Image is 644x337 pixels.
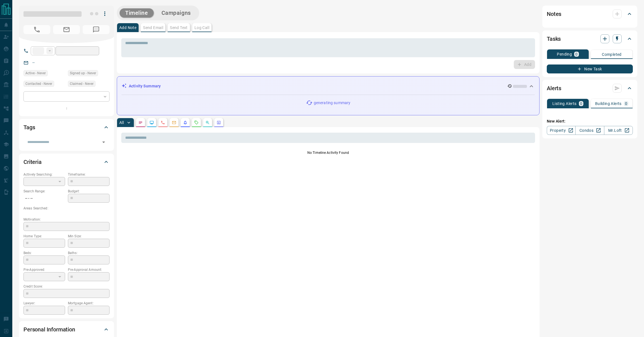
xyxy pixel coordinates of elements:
[604,126,633,135] a: Mr.Loft
[23,121,110,134] div: Tags
[575,52,578,56] p: 0
[23,157,42,166] h2: Criteria
[119,121,124,125] p: All
[68,234,110,239] p: Min Size:
[23,172,65,177] p: Actively Searching:
[547,34,561,43] h2: Tasks
[83,25,110,34] span: No Number
[217,120,221,125] svg: Agent Actions
[547,64,633,73] button: New Task
[595,102,622,106] p: Building Alerts
[23,206,110,211] p: Areas Searched:
[68,172,110,177] p: Timeframe:
[183,120,187,125] svg: Listing Alerts
[122,81,535,91] div: Activity Summary
[23,234,65,239] p: Home Type:
[120,8,154,18] button: Timeline
[23,325,75,334] h2: Personal Information
[547,118,633,124] p: New Alert:
[161,120,165,125] svg: Calls
[129,83,161,89] p: Activity Summary
[23,301,65,306] p: Lawyer:
[23,217,110,222] p: Motivation:
[205,120,210,125] svg: Opportunities
[149,120,154,125] svg: Lead Browsing Activity
[119,26,136,30] p: Add Note
[70,81,94,87] span: Claimed - Never
[23,189,65,194] p: Search Range:
[23,155,110,169] div: Criteria
[172,120,176,125] svg: Emails
[23,267,65,272] p: Pre-Approved:
[53,25,80,34] span: No Email
[23,284,110,289] p: Credit Score:
[68,301,110,306] p: Mortgage Agent:
[575,126,604,135] a: Condos
[25,81,52,87] span: Contacted - Never
[32,60,35,65] a: --
[70,70,96,76] span: Signed up - Never
[625,102,627,106] p: 0
[25,70,46,76] span: Active - Never
[156,8,196,18] button: Campaigns
[602,52,622,56] p: Completed
[23,25,50,34] span: No Number
[100,138,108,146] button: Open
[68,250,110,255] p: Baths:
[23,323,110,336] div: Personal Information
[547,84,561,93] h2: Alerts
[68,267,110,272] p: Pre-Approval Amount:
[194,120,199,125] svg: Requests
[68,189,110,194] p: Budget:
[547,9,561,18] h2: Notes
[580,102,582,106] p: 0
[547,32,633,46] div: Tasks
[138,120,143,125] svg: Notes
[547,126,576,135] a: Property
[552,102,577,106] p: Listing Alerts
[23,123,35,132] h2: Tags
[314,100,350,106] p: generating summary
[557,52,572,56] p: Pending
[23,250,65,255] p: Beds:
[547,82,633,95] div: Alerts
[121,150,535,155] p: No Timeline Activity Found
[23,194,65,203] p: -- - --
[547,7,633,21] div: Notes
